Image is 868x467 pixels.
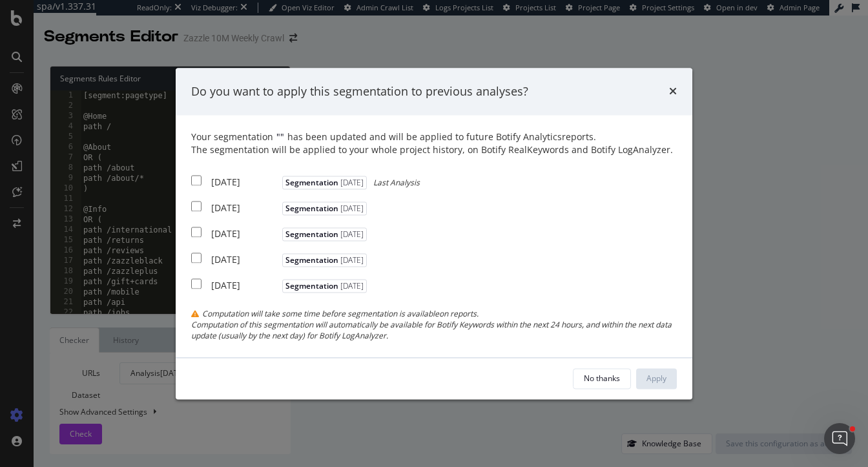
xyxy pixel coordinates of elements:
[191,131,677,157] div: Your segmentation has been updated and will be applied to future Botify Analytics reports.
[282,254,367,267] span: Segmentation
[282,176,367,190] span: Segmentation
[191,320,677,342] div: Computation of this segmentation will automatically be available for Botify Keywords within the n...
[176,68,692,399] div: modal
[191,144,677,157] div: The segmentation will be applied to your whole project history, on Botify RealKeywords and Botify...
[282,228,367,242] span: Segmentation
[338,281,364,292] span: [DATE]
[636,368,677,389] button: Apply
[211,254,279,267] div: [DATE]
[211,228,279,241] div: [DATE]
[824,423,855,454] iframe: Intercom live chat
[338,229,364,240] span: [DATE]
[373,178,420,189] span: Last Analysis
[669,83,677,100] div: times
[211,176,279,189] div: [DATE]
[211,202,279,215] div: [DATE]
[338,255,364,266] span: [DATE]
[573,368,631,389] button: No thanks
[338,203,364,214] span: [DATE]
[211,280,279,293] div: [DATE]
[191,83,528,100] div: Do you want to apply this segmentation to previous analyses?
[584,373,620,384] div: No thanks
[282,280,367,293] span: Segmentation
[282,202,367,216] span: Segmentation
[338,178,364,189] span: [DATE]
[646,373,666,384] div: Apply
[202,309,479,320] span: Computation will take some time before segmentation is available on reports.
[276,131,284,143] span: " "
